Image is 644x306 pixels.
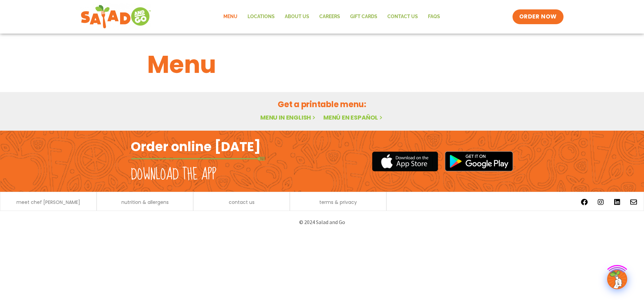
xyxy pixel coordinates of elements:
h2: Order online [DATE] [131,138,261,155]
a: GIFT CARDS [345,9,382,25]
a: Careers [314,9,345,25]
a: ORDER NOW [513,9,563,24]
a: meet chef [PERSON_NAME] [16,200,80,205]
img: appstore [372,150,438,172]
h1: Menu [147,46,497,83]
a: About Us [280,9,314,25]
a: terms & privacy [319,200,357,205]
span: ORDER NOW [519,13,557,21]
img: fork [131,157,265,161]
a: contact us [229,200,255,205]
img: google_play [445,151,513,171]
a: Menu in English [260,113,317,122]
img: new-SAG-logo-768×292 [80,3,151,30]
h2: Get a printable menu: [147,98,497,110]
a: FAQs [423,9,445,25]
h2: Download the app [131,165,216,184]
nav: Menu [218,9,445,25]
a: Locations [243,9,280,25]
a: Menu [218,9,243,25]
p: © 2024 Salad and Go [134,218,510,227]
a: Contact Us [382,9,423,25]
a: nutrition & allergens [121,200,169,205]
a: Menú en español [323,113,384,122]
